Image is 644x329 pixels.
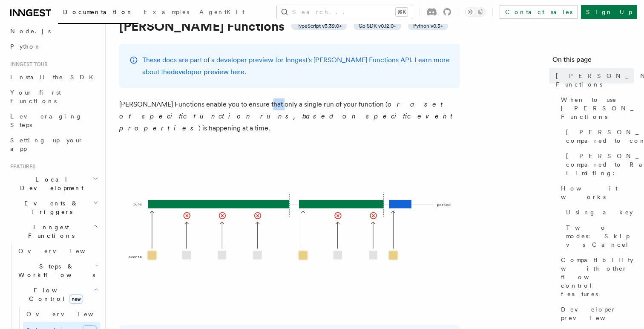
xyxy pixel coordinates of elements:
span: Inngest Functions [7,223,92,240]
a: Two modes: Skip vs Cancel [563,220,634,252]
kbd: ⌘K [396,8,408,16]
button: Flow Controlnew [15,283,100,306]
a: Node.js [7,23,100,39]
a: developer preview here [171,68,244,76]
a: [PERSON_NAME] compared to concurrency: [563,124,634,148]
span: Two modes: Skip vs Cancel [566,223,634,249]
button: Steps & Workflows [15,259,100,283]
a: Developer preview [558,302,634,326]
button: Search...⌘K [277,5,413,19]
a: [PERSON_NAME] compared to Rate Limiting: [563,148,634,181]
a: Compatibility with other flow control features [558,252,634,302]
h4: On this page [552,55,634,68]
span: Steps & Workflows [15,262,95,279]
span: How it works [561,184,634,201]
span: Setting up your app [10,137,83,152]
span: Documentation [63,9,133,15]
a: Overview [15,243,100,259]
span: Local Development [7,175,93,192]
img: Singleton Functions only process one run at a time. [119,144,460,315]
span: Overview [18,248,106,254]
span: Using a key [566,208,633,216]
a: Contact sales [500,5,578,19]
button: Events & Triggers [7,196,100,219]
span: Features [7,163,35,170]
button: Inngest Functions [7,219,100,243]
em: or a set of specific function runs, based on specific event properties [119,100,457,132]
span: Python v0.5+ [413,23,443,29]
a: AgentKit [194,3,250,23]
span: Flow Control [15,286,94,303]
span: Inngest tour [7,61,48,68]
a: Using a key [563,205,634,220]
span: Developer preview [561,305,634,322]
span: Install the SDK [10,74,98,81]
span: Compatibility with other flow control features [561,256,634,298]
button: Local Development [7,172,100,196]
span: Overview [26,311,114,317]
span: Node.js [10,28,51,35]
p: These docs are part of a developer preview for Inngest's [PERSON_NAME] Functions API. Learn more ... [142,54,450,78]
a: Python [7,39,100,54]
span: Python [10,43,41,50]
span: Examples [144,9,189,15]
a: Leveraging Steps [7,109,100,133]
h1: [PERSON_NAME] Functions [119,18,460,34]
span: new [69,294,83,304]
span: TypeScript v3.39.0+ [296,23,342,29]
span: Events & Triggers [7,199,93,216]
a: Examples [138,3,194,23]
span: Go SDK v0.12.0+ [359,23,396,29]
span: AgentKit [199,9,244,15]
span: Your first Functions [10,89,61,104]
a: Install the SDK [7,69,100,85]
a: Documentation [58,3,138,24]
p: [PERSON_NAME] Functions enable you to ensure that only a single run of your function ( ) is happe... [119,98,460,134]
a: Your first Functions [7,85,100,109]
a: How it works [558,181,634,205]
a: Sign Up [581,5,637,19]
a: [PERSON_NAME] Functions [552,68,634,92]
a: Overview [23,306,100,322]
a: Setting up your app [7,133,100,156]
a: When to use [PERSON_NAME] Functions [558,92,634,124]
span: Leveraging Steps [10,113,82,128]
button: Toggle dark mode [465,7,486,17]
